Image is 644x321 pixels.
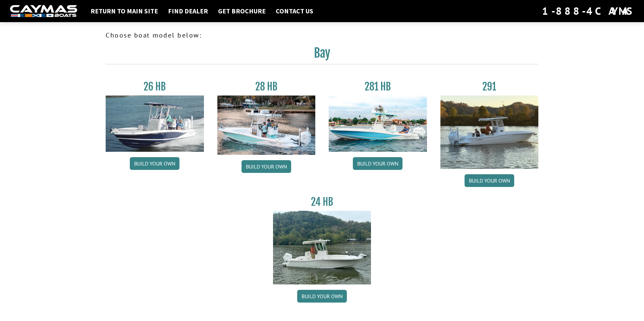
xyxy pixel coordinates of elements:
[353,157,402,170] a: Build your own
[297,290,347,303] a: Build your own
[542,4,634,18] div: 1-888-4CAYMAS
[130,157,179,170] a: Build your own
[272,7,317,15] a: Contact Us
[106,80,204,93] h3: 26 HB
[87,7,161,15] a: Return to main site
[215,7,269,15] a: Get Brochure
[465,174,514,187] a: Build your own
[273,196,371,208] h3: 24 HB
[440,80,539,93] h3: 291
[241,160,291,173] a: Build your own
[106,30,538,40] p: Choose boat model below:
[329,80,427,93] h3: 281 HB
[440,95,539,169] img: 291_Thumbnail.jpg
[273,211,371,284] img: 24_HB_thumbnail.jpg
[217,80,316,93] h3: 28 HB
[106,46,538,64] h2: Bay
[106,95,204,152] img: 26_new_photo_resized.jpg
[10,5,77,17] img: white-logo-c9c8dbefe5ff5ceceb0f0178aa75bf4bb51f6bca0971e226c86eb53dfe498488.png
[165,7,211,15] a: Find Dealer
[329,95,427,152] img: 28-hb-twin.jpg
[217,95,316,155] img: 28_hb_thumbnail_for_caymas_connect.jpg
